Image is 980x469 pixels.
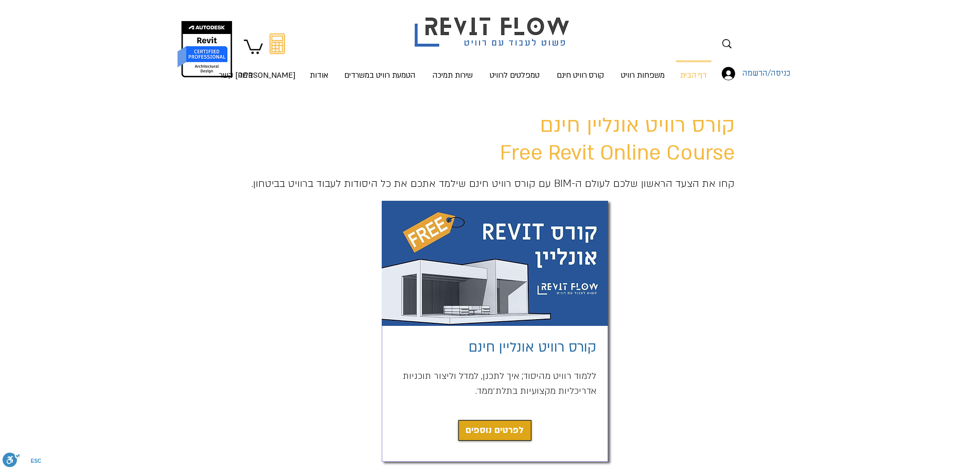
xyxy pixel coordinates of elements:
[469,338,596,357] a: קורס רוויט אונליין חינם
[458,420,531,441] a: לפרטים נוספים
[429,61,477,90] p: שירות תמיכה
[340,61,419,90] p: הטמעת רוויט במשרדים
[715,64,761,83] button: כניסה/הרשמה
[260,60,302,81] a: [PERSON_NAME] קשר
[466,423,524,438] span: לפרטים נוספים
[673,60,715,81] a: דף הבית
[500,112,735,167] a: קורס רוויט אונליין חינםFree Revit Online Course
[553,61,608,90] p: קורס רוויט חינם
[403,370,596,397] span: ללמוד רוויט מהיסוד; איך לתכנן, למדל וליצור תוכניות אדריכליות מקצועיות בתלת־ממד.
[613,60,673,81] a: משפחות רוויט
[548,60,613,81] a: קורס רוויט חינם
[306,61,332,90] p: אודות
[617,61,669,90] p: משפחות רוויט
[270,33,285,54] svg: מחשבון מעבר מאוטוקאד לרוויט
[235,61,257,90] p: בלוג
[404,2,582,49] img: Revit flow logo פשוט לעבוד עם רוויט
[176,21,234,78] img: autodesk certified professional in revit for architectural design יונתן אלדד
[739,67,794,80] span: כניסה/הרשמה
[215,61,299,90] p: [PERSON_NAME] קשר
[382,201,608,326] img: קורס רוויט חינם
[226,60,715,81] nav: אתר
[676,62,711,90] p: דף הבית
[482,60,548,81] a: טמפלטים לרוויט
[233,60,260,81] a: בלוג
[252,177,735,190] span: קחו את הצעד הראשון שלכם לעולם ה-BIM עם קורס רוויט חינם שילמד אתכם את כל היסודות לעבוד ברוויט בביט...
[302,60,335,81] a: אודות
[500,112,735,167] span: קורס רוויט אונליין חינם Free Revit Online Course
[424,60,482,81] a: שירות תמיכה
[335,60,424,81] a: הטמעת רוויט במשרדים
[486,61,544,90] p: טמפלטים לרוויט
